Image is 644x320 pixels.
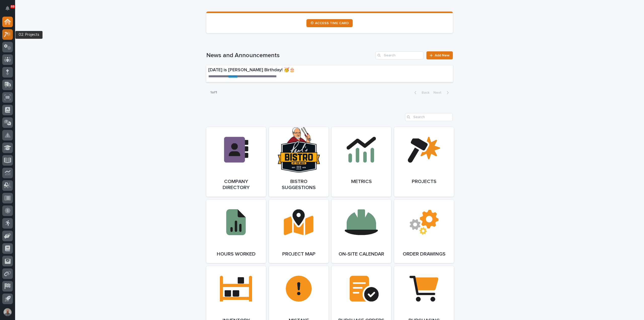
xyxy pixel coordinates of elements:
[269,127,329,197] a: Bistro Suggestions
[431,90,453,95] button: Next
[206,52,374,59] h1: News and Announcements
[310,21,349,25] span: ⏲ ACCESS TIME CARD
[433,91,445,94] span: Next
[410,90,431,95] button: Back
[11,5,14,8] p: 69
[6,6,13,14] div: Notifications69
[306,19,353,27] a: ⏲ ACCESS TIME CARD
[206,200,266,263] a: Hours Worked
[419,91,429,94] span: Back
[332,127,391,197] a: Metrics
[394,200,454,263] a: Order Drawings
[208,67,384,73] p: [DATE] is [PERSON_NAME] Birthday! 🥳🎂
[2,3,13,14] button: Notifications
[405,113,453,121] input: Search
[332,200,391,263] a: On-Site Calendar
[376,51,423,59] input: Search
[394,127,454,197] a: Projects
[206,86,221,99] p: 1 of 1
[435,54,450,57] span: Add New
[426,51,453,59] a: Add New
[269,200,329,263] a: Project Map
[206,127,266,197] a: Company Directory
[2,307,13,317] button: users-avatar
